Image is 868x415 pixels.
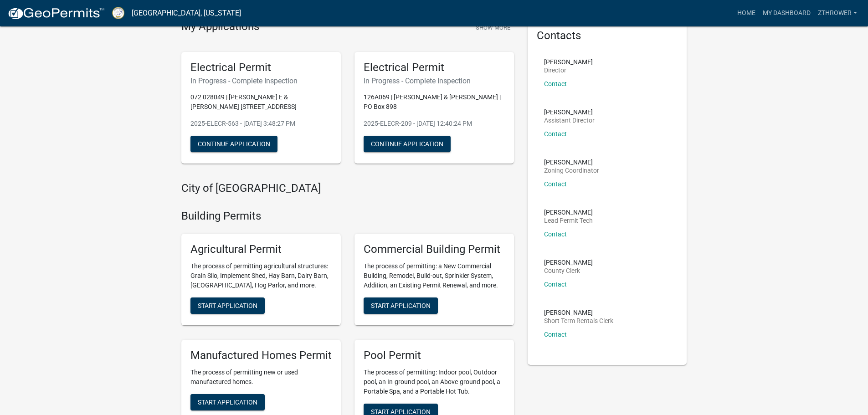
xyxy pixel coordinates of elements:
a: My Dashboard [759,5,814,22]
button: Start Application [364,297,438,314]
button: Start Application [190,394,265,410]
button: Show More [472,20,514,35]
p: 126A069 | [PERSON_NAME] & [PERSON_NAME] | PO Box 898 [364,92,505,112]
h5: Pool Permit [364,349,505,362]
a: Home [734,5,759,22]
h4: City of [GEOGRAPHIC_DATA] [181,182,514,195]
button: Start Application [190,297,265,314]
p: [PERSON_NAME] [544,209,593,215]
p: The process of permitting: a New Commercial Building, Remodel, Build-out, Sprinkler System, Addit... [364,261,505,290]
a: Zthrower [814,5,861,22]
p: County Clerk [544,267,593,274]
p: [PERSON_NAME] [544,109,595,115]
span: Start Application [198,302,257,309]
p: Lead Permit Tech [544,217,593,224]
p: 2025-ELECR-209 - [DATE] 12:40:24 PM [364,119,505,128]
a: Contact [544,281,567,288]
a: Contact [544,80,567,87]
h5: Electrical Permit [190,61,332,74]
h5: Electrical Permit [364,61,505,74]
p: The process of permitting: Indoor pool, Outdoor pool, an In-ground pool, an Above-ground pool, a ... [364,368,505,396]
p: 2025-ELECR-563 - [DATE] 3:48:27 PM [190,119,332,128]
span: Start Application [371,302,431,309]
p: Director [544,67,593,73]
a: [GEOGRAPHIC_DATA], [US_STATE] [132,5,241,21]
h5: Manufactured Homes Permit [190,349,332,362]
p: Zoning Coordinator [544,167,599,174]
h5: Contacts [537,29,678,42]
h6: In Progress - Complete Inspection [364,77,505,85]
p: Short Term Rentals Clerk [544,318,613,324]
h4: Building Permits [181,210,514,223]
h6: In Progress - Complete Inspection [190,77,332,85]
h5: Commercial Building Permit [364,243,505,256]
h4: My Applications [181,20,259,34]
p: 072 028049 | [PERSON_NAME] E & [PERSON_NAME] [STREET_ADDRESS] [190,92,332,112]
a: Contact [544,231,567,238]
p: Assistant Director [544,117,595,123]
p: The process of permitting new or used manufactured homes. [190,368,332,387]
h5: Agricultural Permit [190,243,332,256]
a: Contact [544,180,567,188]
img: Putnam County, Georgia [112,7,124,19]
button: Continue Application [190,136,277,152]
a: Contact [544,130,567,138]
p: [PERSON_NAME] [544,309,613,316]
span: Start Application [371,408,431,415]
span: Start Application [198,398,257,405]
p: The process of permitting agricultural structures: Grain Silo, Implement Shed, Hay Barn, Dairy Ba... [190,261,332,290]
p: [PERSON_NAME] [544,59,593,65]
p: [PERSON_NAME] [544,159,599,165]
button: Continue Application [364,136,451,152]
p: [PERSON_NAME] [544,259,593,266]
a: Contact [544,331,567,338]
